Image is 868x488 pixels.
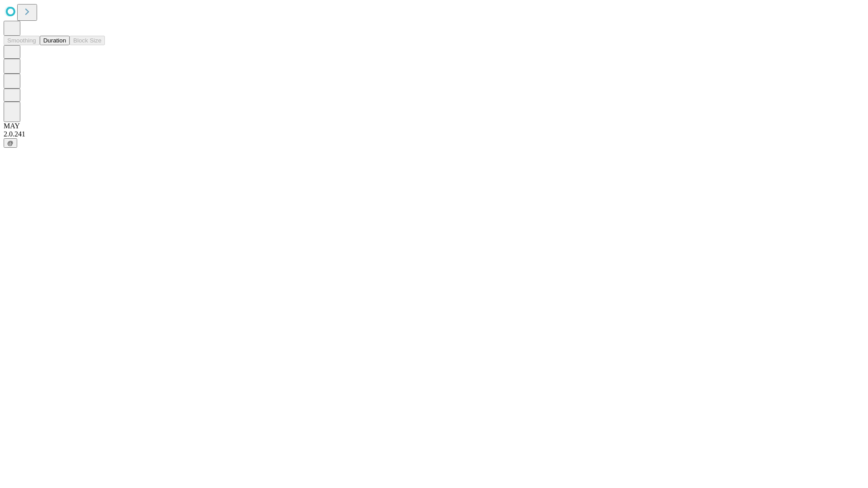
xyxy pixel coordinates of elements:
button: Block Size [70,36,105,45]
button: Smoothing [4,36,40,45]
button: Duration [40,36,70,45]
div: 2.0.241 [4,130,864,138]
div: MAY [4,122,864,130]
button: @ [4,138,17,148]
span: @ [7,140,14,146]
